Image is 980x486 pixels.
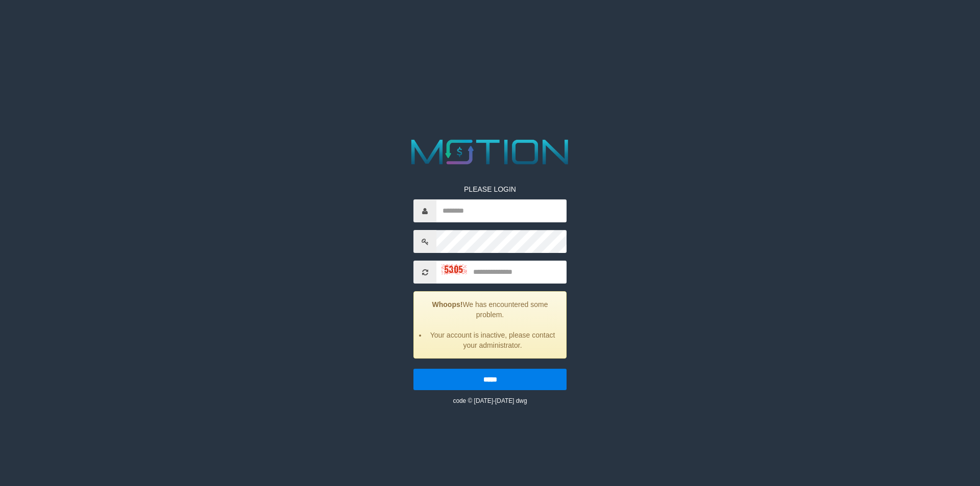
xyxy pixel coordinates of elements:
small: code © [DATE]-[DATE] dwg [453,397,527,404]
li: Your account is inactive, please contact your administrator. [427,330,558,350]
strong: Whoops! [432,300,463,309]
img: captcha [442,264,467,274]
p: PLEASE LOGIN [413,184,567,194]
img: MOTION_logo.png [404,135,576,169]
div: We has encountered some problem. [413,291,567,359]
